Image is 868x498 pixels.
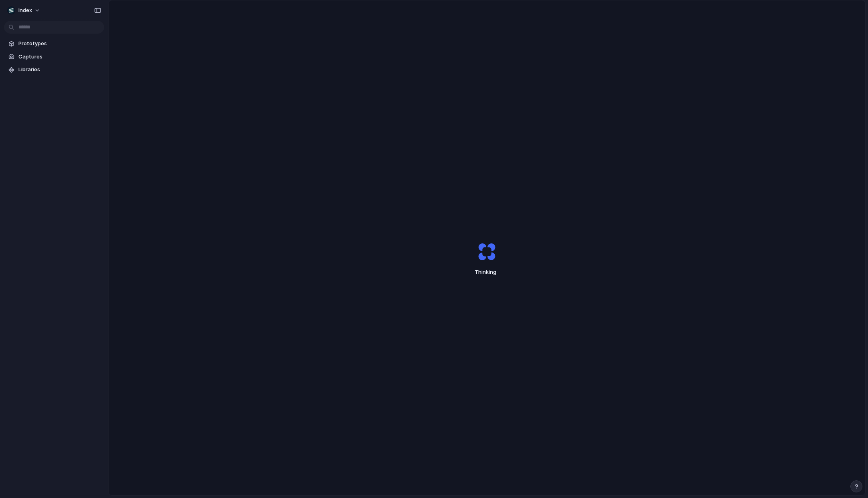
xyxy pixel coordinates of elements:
span: Thinking [459,268,515,276]
a: Captures [4,51,104,63]
span: Libraries [18,66,101,74]
a: Prototypes [4,38,104,50]
span: Prototypes [18,40,101,48]
span: Index [18,6,32,14]
button: Index [4,4,44,17]
a: Libraries [4,64,104,76]
span: Captures [18,53,101,61]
